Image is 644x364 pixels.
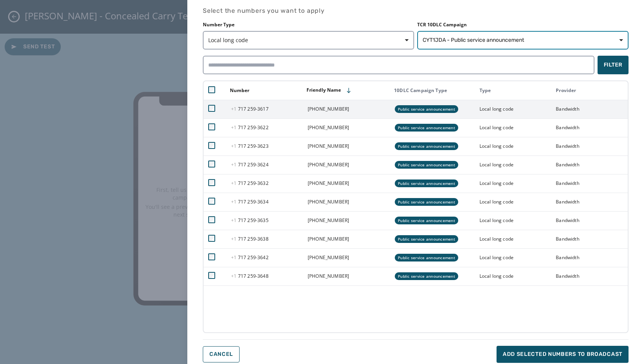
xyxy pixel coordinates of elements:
td: [PHONE_NUMBER] [303,193,389,211]
span: 717 259 - 3634 [231,198,268,205]
td: Local long code [475,248,552,267]
span: +1 [231,161,238,168]
button: Add selected numbers to broadcast [497,346,629,363]
td: [PHONE_NUMBER] [303,230,389,248]
span: 717 259 - 3632 [231,180,268,186]
td: Local long code [475,137,552,156]
span: Filter [604,61,622,69]
label: Number Type [203,22,414,28]
span: CYT1JDA - Public service announcement [423,36,524,44]
span: +1 [231,124,238,131]
label: TCR 10DLC Campaign [417,22,629,28]
div: 10DLC Campaign Type [394,87,474,94]
span: 717 259 - 3622 [231,124,268,131]
td: Local long code [475,118,552,137]
span: Cancel [209,351,233,357]
span: +1 [231,273,238,279]
span: 717 259 - 3617 [231,106,268,112]
div: Public service announcement [395,254,458,261]
div: Public service announcement [395,179,458,187]
td: Local long code [475,174,552,193]
span: Add selected numbers to broadcast [503,350,622,358]
h4: Select the numbers you want to apply [203,6,629,15]
div: Public service announcement [395,198,458,206]
td: Bandwidth [551,118,628,137]
button: Cancel [203,346,240,362]
td: Local long code [475,230,552,248]
span: 717 259 - 3624 [231,161,268,168]
span: 717 259 - 3623 [231,143,268,149]
button: Sort by [object Object] [303,84,355,97]
div: Public service announcement [395,105,458,113]
button: Filter [598,56,629,74]
span: +1 [231,236,238,242]
td: [PHONE_NUMBER] [303,267,389,285]
td: [PHONE_NUMBER] [303,174,389,193]
td: [PHONE_NUMBER] [303,211,389,230]
span: +1 [231,106,238,112]
div: Public service announcement [395,272,458,280]
div: Public service announcement [395,235,458,243]
td: Local long code [475,100,552,118]
div: Type [480,87,551,94]
span: 717 259 - 3642 [231,254,268,261]
td: Local long code [475,267,552,285]
td: Bandwidth [551,193,628,211]
button: Sort by [object Object] [227,84,252,97]
div: Public service announcement [395,142,458,150]
button: Local long code [203,31,414,50]
span: +1 [231,254,238,261]
div: Public service announcement [395,124,458,132]
td: [PHONE_NUMBER] [303,100,389,118]
td: Local long code [475,156,552,174]
td: [PHONE_NUMBER] [303,137,389,156]
span: 717 259 - 3635 [231,217,268,224]
td: Bandwidth [551,156,628,174]
td: Bandwidth [551,248,628,267]
td: Bandwidth [551,174,628,193]
div: Public service announcement [395,161,458,169]
td: [PHONE_NUMBER] [303,118,389,137]
td: Local long code [475,193,552,211]
td: [PHONE_NUMBER] [303,156,389,174]
span: +1 [231,217,238,224]
span: +1 [231,198,238,205]
span: Local long code [208,36,409,44]
span: 717 259 - 3638 [231,236,268,242]
span: 717 259 - 3648 [231,273,268,279]
button: CYT1JDA - Public service announcement [417,31,629,50]
td: Bandwidth [551,137,628,156]
span: +1 [231,180,238,186]
div: Public service announcement [395,217,458,224]
td: [PHONE_NUMBER] [303,248,389,267]
td: Bandwidth [551,230,628,248]
span: +1 [231,143,238,149]
div: Provider [556,87,627,94]
td: Local long code [475,211,552,230]
td: Bandwidth [551,267,628,285]
td: Bandwidth [551,100,628,118]
td: Bandwidth [551,211,628,230]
